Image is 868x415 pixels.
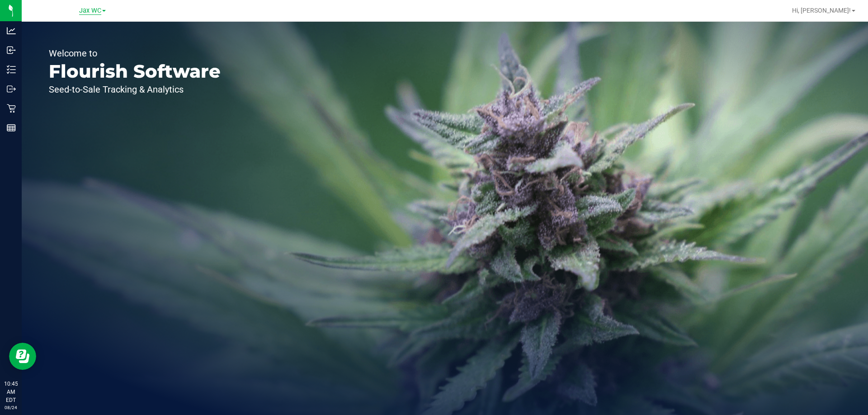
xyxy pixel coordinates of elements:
iframe: Resource center [9,343,36,370]
p: Welcome to [49,49,221,58]
p: Seed-to-Sale Tracking & Analytics [49,85,221,94]
inline-svg: Reports [7,123,16,132]
inline-svg: Retail [7,104,16,113]
span: Hi, [PERSON_NAME]! [792,7,851,14]
span: Jax WC [79,7,101,15]
inline-svg: Analytics [7,26,16,35]
inline-svg: Outbound [7,84,16,93]
inline-svg: Inbound [7,46,16,55]
inline-svg: Inventory [7,65,16,74]
p: 10:45 AM EDT [4,380,18,404]
p: 08/24 [4,404,18,411]
p: Flourish Software [49,62,221,80]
